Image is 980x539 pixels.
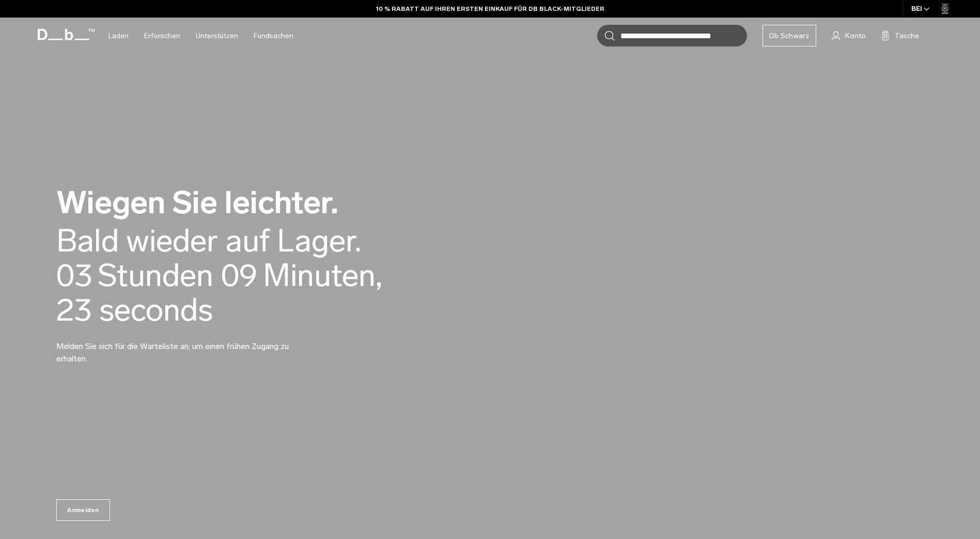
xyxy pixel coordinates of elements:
font: Minuten [263,257,382,294]
a: Unterstützen [196,18,238,54]
a: Anmelden [56,499,110,521]
span: seconds [99,291,213,329]
span: Stunden [98,258,213,293]
div: Bald wieder auf Lager. [56,224,361,258]
button: Tasche [881,29,919,42]
p: Melden Sie sich für die Warteliste an, um einen frühen Zugang zu erhalten. [56,328,304,365]
a: Erforschen [144,18,180,54]
span: , [376,257,382,294]
span: Konto [845,30,866,41]
nav: Hauptnavigation [101,18,301,54]
a: Laden [108,18,129,54]
a: Fundsachen [254,18,293,54]
span: 09 [221,258,258,293]
span: Tasche [895,30,919,41]
span: 23 [56,291,92,329]
span: 03 [56,258,92,293]
font: BEI [911,5,922,13]
a: Konto [832,29,866,42]
h2: Wiegen Sie leichter. [56,187,521,218]
a: 10 % RABATT AUF IHREN ERSTEN EINKAUF FÜR DB BLACK-MITGLIEDER [376,4,604,13]
a: Db Schwarz [763,25,816,46]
